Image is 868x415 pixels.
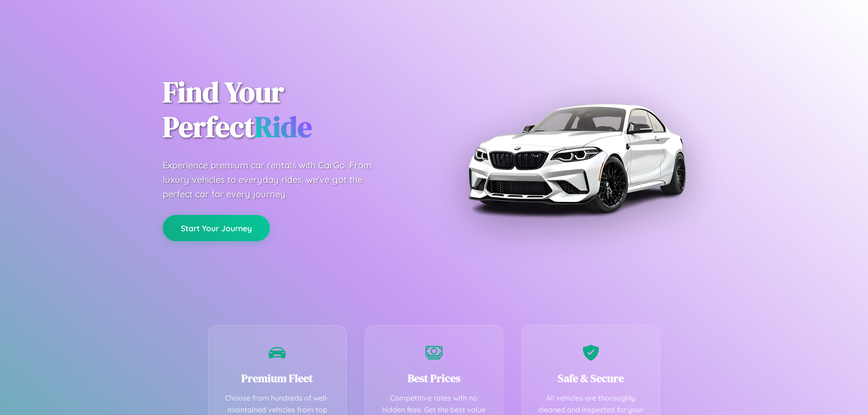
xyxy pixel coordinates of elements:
[255,107,312,146] span: Ride
[379,371,490,386] h3: Best Prices
[163,158,389,201] p: Experience premium car rentals with CarGo. From luxury vehicles to everyday rides, we've got the ...
[222,371,333,386] h3: Premium Fleet
[463,45,689,271] img: Premium BMW car rental vehicle
[163,215,270,241] button: Start Your Journey
[163,75,420,145] h1: Find Your Perfect
[535,371,646,386] h3: Safe & Secure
